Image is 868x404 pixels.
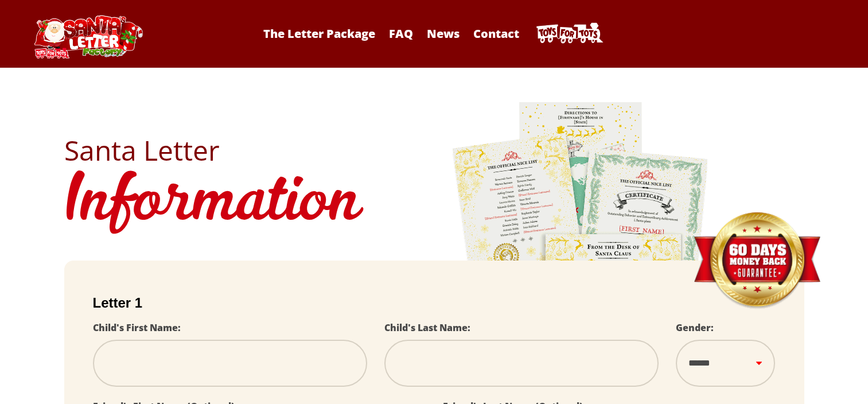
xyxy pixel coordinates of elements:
a: FAQ [383,26,419,41]
label: Child's Last Name: [384,321,470,334]
a: News [421,26,465,41]
img: Santa Letter Logo [30,15,145,59]
img: Money Back Guarantee [692,212,822,310]
label: Child's First Name: [93,321,181,334]
label: Gender: [676,321,714,334]
a: Contact [468,26,525,41]
h2: Santa Letter [64,137,804,164]
h2: Letter 1 [93,295,776,311]
a: The Letter Package [258,26,381,41]
h1: Information [64,164,804,243]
